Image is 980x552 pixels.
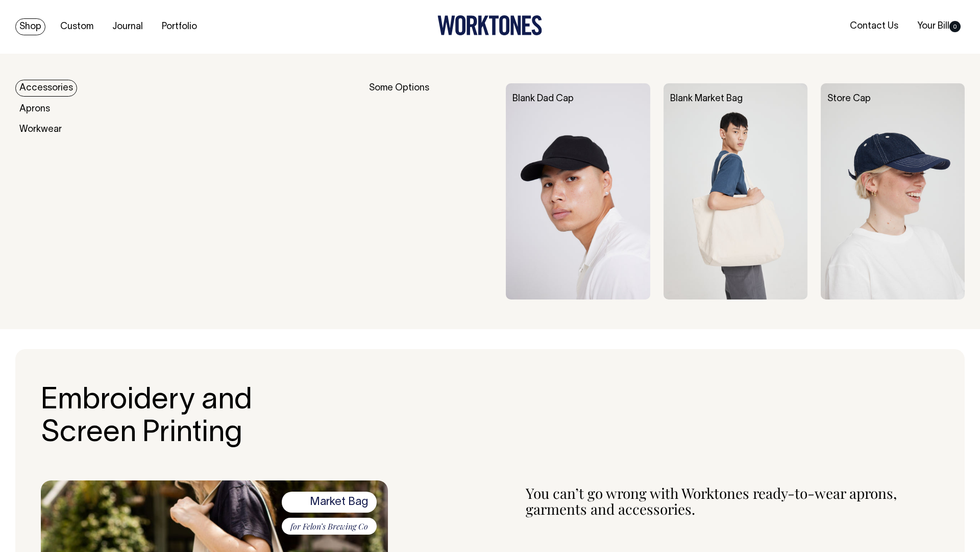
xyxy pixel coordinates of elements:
span: for Felon’s Brewing Co [282,518,377,535]
a: Blank Market Bag [670,95,743,103]
a: Contact Us [846,18,902,35]
a: Store Cap [827,95,871,103]
a: Journal [108,18,147,35]
img: Store Cap [821,83,965,300]
img: Blank Dad Cap [506,83,650,300]
h2: Embroidery and Screen Printing [41,385,334,450]
a: Your Bill0 [913,18,965,35]
a: Aprons [15,101,54,118]
p: You can’t go wrong with Worktones ready-to-wear aprons, garments and accessories. [526,486,939,517]
img: Blank Market Bag [664,83,807,300]
a: Blank Dad Cap [512,95,574,103]
div: Some Options [369,83,493,300]
a: Accessories [15,80,77,97]
a: Custom [56,18,97,35]
span: Market Bag [282,492,377,512]
span: 0 [949,21,961,32]
a: Portfolio [158,18,201,35]
a: Workwear [15,121,66,138]
a: Shop [15,18,45,35]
